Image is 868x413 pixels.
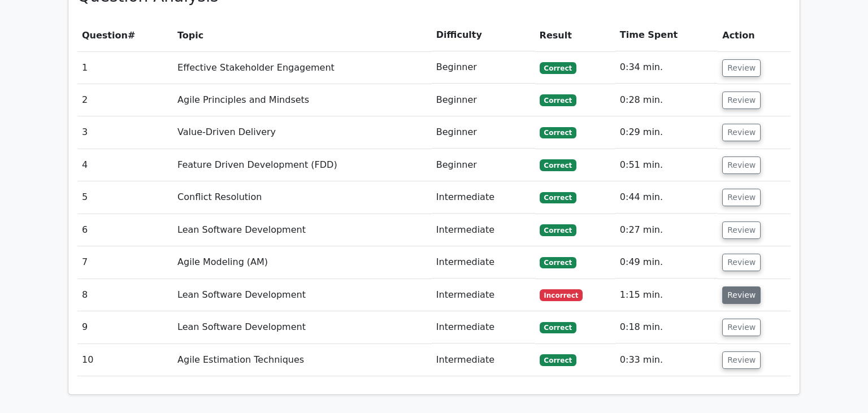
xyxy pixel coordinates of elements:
[718,19,791,51] th: Action
[173,311,432,344] td: Lean Software Development
[77,149,173,181] td: 4
[432,344,535,376] td: Intermediate
[540,289,583,301] span: Incorrect
[77,19,173,51] th: #
[173,246,432,279] td: Agile Modeling (AM)
[432,246,535,279] td: Intermediate
[540,159,576,171] span: Correct
[173,84,432,116] td: Agile Principles and Mindsets
[722,189,761,206] button: Review
[432,84,535,116] td: Beginner
[540,322,576,333] span: Correct
[77,51,173,84] td: 1
[615,181,718,214] td: 0:44 min.
[173,51,432,84] td: Effective Stakeholder Engagement
[615,19,718,51] th: Time Spent
[540,257,576,268] span: Correct
[77,311,173,344] td: 9
[615,84,718,116] td: 0:28 min.
[615,116,718,149] td: 0:29 min.
[432,181,535,214] td: Intermediate
[432,311,535,344] td: Intermediate
[432,19,535,51] th: Difficulty
[722,254,761,271] button: Review
[173,181,432,214] td: Conflict Resolution
[432,279,535,311] td: Intermediate
[77,279,173,311] td: 8
[540,62,576,73] span: Correct
[77,116,173,149] td: 3
[615,311,718,344] td: 0:18 min.
[615,51,718,84] td: 0:34 min.
[722,59,761,77] button: Review
[432,116,535,149] td: Beginner
[540,94,576,106] span: Correct
[82,30,128,41] span: Question
[77,84,173,116] td: 2
[535,19,615,51] th: Result
[722,156,761,174] button: Review
[615,279,718,311] td: 1:15 min.
[722,124,761,141] button: Review
[540,224,576,236] span: Correct
[173,214,432,246] td: Lean Software Development
[615,214,718,246] td: 0:27 min.
[615,344,718,376] td: 0:33 min.
[432,51,535,84] td: Beginner
[540,354,576,366] span: Correct
[77,181,173,214] td: 5
[173,116,432,149] td: Value-Driven Delivery
[77,246,173,279] td: 7
[173,19,432,51] th: Topic
[173,149,432,181] td: Feature Driven Development (FDD)
[432,214,535,246] td: Intermediate
[173,344,432,376] td: Agile Estimation Techniques
[722,221,761,239] button: Review
[432,149,535,181] td: Beginner
[77,344,173,376] td: 10
[722,286,761,304] button: Review
[722,319,761,336] button: Review
[722,351,761,369] button: Review
[173,279,432,311] td: Lean Software Development
[615,246,718,279] td: 0:49 min.
[540,192,576,203] span: Correct
[77,214,173,246] td: 6
[540,127,576,138] span: Correct
[615,149,718,181] td: 0:51 min.
[722,92,761,109] button: Review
